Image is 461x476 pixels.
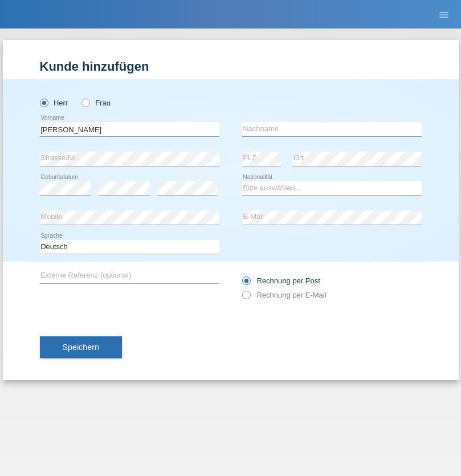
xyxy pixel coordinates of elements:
[242,276,320,285] label: Rechnung per Post
[40,59,422,74] h1: Kunde hinzufügen
[40,99,47,106] input: Herr
[40,336,122,358] button: Speichern
[242,276,250,291] input: Rechnung per Post
[438,9,450,21] i: menu
[40,99,68,107] label: Herr
[242,291,250,305] input: Rechnung per E-Mail
[242,291,327,299] label: Rechnung per E-Mail
[81,99,89,106] input: Frau
[433,11,455,18] a: menu
[81,99,111,107] label: Frau
[63,343,99,352] span: Speichern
